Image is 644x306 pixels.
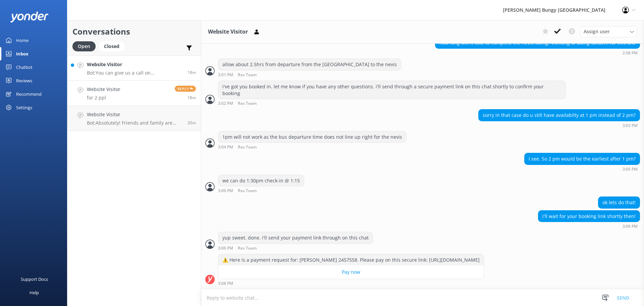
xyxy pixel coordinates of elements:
p: for 2 ppl [87,95,120,101]
div: Help [30,286,39,299]
div: Home [16,34,29,47]
span: Sep 28 2025 02:49pm (UTC +13:00) Pacific/Auckland [187,95,196,100]
div: Sep 28 2025 03:01pm (UTC +13:00) Pacific/Auckland [218,72,401,77]
h4: Website Visitor [87,111,182,118]
a: Website Visitorfor 2 pplReply18m [67,81,201,106]
strong: 3:06 PM [623,224,638,228]
strong: 3:03 PM [623,124,638,128]
h3: Website Visitor [208,28,248,36]
div: Reviews [16,74,32,87]
div: 1pm will not work as the bus departure time does not line up right for the nevis [218,131,406,143]
div: ⚠️ Here is a payment request for: [PERSON_NAME] 2457558. Please pay on this secure link: [URL][DO... [218,254,484,266]
div: Sep 28 2025 03:05pm (UTC +13:00) Pacific/Auckland [524,167,640,171]
div: Sep 28 2025 03:06pm (UTC +13:00) Pacific/Auckland [218,188,304,193]
h2: Conversations [72,25,196,38]
a: Website VisitorBot:Absolutely! Friends and family are welcome to watch. Just let our crew know wh... [67,106,201,131]
div: Sep 28 2025 02:58pm (UTC +13:00) Pacific/Auckland [435,50,640,55]
div: Recommend [16,87,42,101]
a: Open [72,42,99,50]
h4: Website Visitor [87,86,120,93]
strong: 3:08 PM [218,281,233,286]
div: Open [72,41,96,51]
strong: 2:58 PM [623,51,638,55]
a: Pay now [218,265,484,279]
div: i'll wait for your booking link shortly then! [538,211,640,222]
div: yup sweet. done. i'll send your payment link through on this chat [218,232,373,244]
div: we can do 1:30pm check-in @ 1:15 [218,175,304,186]
strong: 3:04 PM [218,145,233,149]
div: Closed [99,41,124,51]
strong: 3:01 PM [218,73,233,77]
div: Sep 28 2025 03:02pm (UTC +13:00) Pacific/Auckland [218,101,566,106]
span: Res Team [238,246,257,251]
div: sorry in that case do u still have availabilty at 1 pm instead of 2 pm? [479,110,640,121]
strong: 3:06 PM [218,246,233,251]
div: Sep 28 2025 03:08pm (UTC +13:00) Pacific/Auckland [218,281,484,286]
div: i've got you booked in. let me know if you have any other questions. i'll send through a secure p... [218,81,566,99]
strong: 3:06 PM [218,189,233,193]
span: Res Team [238,145,257,149]
div: Sep 28 2025 03:06pm (UTC +13:00) Pacific/Auckland [538,224,640,228]
span: Res Team [238,73,257,77]
span: Sep 28 2025 02:48pm (UTC +13:00) Pacific/Auckland [187,120,196,126]
div: allow about 2.5hrs from departure from the [GEOGRAPHIC_DATA] to the nevis [218,59,401,70]
span: Sep 28 2025 02:50pm (UTC +13:00) Pacific/Auckland [187,70,196,75]
div: ok lets do that! [598,197,640,208]
div: Sep 28 2025 03:04pm (UTC +13:00) Pacific/Auckland [218,144,407,149]
a: Closed [99,42,128,50]
div: Chatbot [16,60,33,74]
div: Assign User [580,26,637,37]
strong: 3:02 PM [218,101,233,106]
div: Support Docs [21,272,48,286]
div: Sep 28 2025 03:03pm (UTC +13:00) Pacific/Auckland [478,123,640,128]
span: Res Team [238,101,257,106]
strong: 3:05 PM [623,167,638,171]
img: yonder-white-logo.png [10,11,49,23]
a: Website VisitorBot:You can give us a call on [PHONE_NUMBER] or [PHONE_NUMBER] to chat with a crew... [67,55,201,81]
div: Settings [16,101,32,114]
span: Reply [175,86,196,92]
span: Res Team [238,189,257,193]
div: I see. So 2 pm would be the earliest after 1 pm? [525,153,640,165]
p: Bot: You can give us a call on [PHONE_NUMBER] or [PHONE_NUMBER] to chat with a crew member. Our o... [87,70,182,76]
div: Inbox [16,47,29,60]
div: Sep 28 2025 03:06pm (UTC +13:00) Pacific/Auckland [218,246,373,251]
h4: Website Visitor [87,61,182,68]
p: Bot: Absolutely! Friends and family are welcome to watch. Just let our crew know when you arrive.... [87,120,182,126]
span: Assign user [584,28,610,35]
